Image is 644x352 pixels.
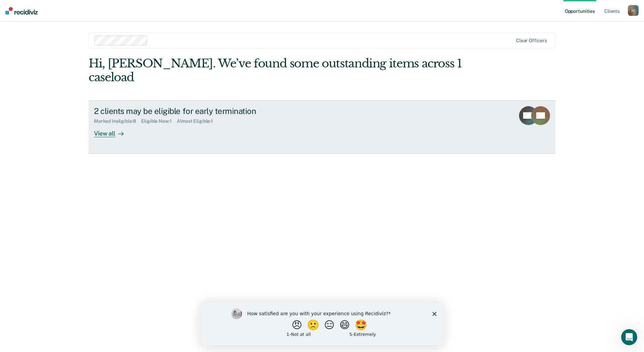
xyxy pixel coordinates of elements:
[516,38,547,43] div: Clear officers
[89,100,555,154] a: 2 clients may be eligible for early terminationMarked Ineligible:8Eligible Now:1Almost Eligible:1...
[628,5,639,16] div: J C
[89,57,462,84] div: Hi, [PERSON_NAME]. We’ve found some outstanding items across 1 caseload
[201,302,443,345] iframe: Survey by Kim from Recidiviz
[177,118,218,124] div: Almost Eligible : 1
[621,329,637,345] iframe: Intercom live chat
[5,7,38,14] img: Recidiviz
[628,5,639,16] button: JC
[141,118,177,124] div: Eligible Now : 1
[94,106,330,116] div: 2 clients may be eligible for early termination
[94,118,141,124] div: Marked Ineligible : 8
[94,124,132,137] div: View all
